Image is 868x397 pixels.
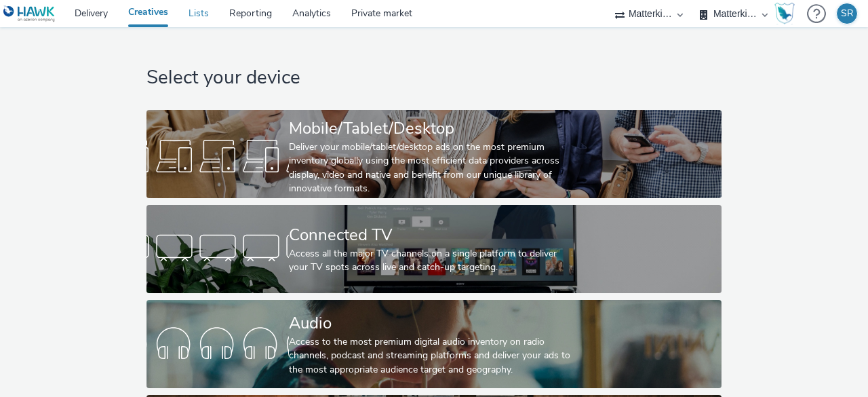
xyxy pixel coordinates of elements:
div: Access all the major TV channels on a single platform to deliver your TV spots across live and ca... [289,247,574,275]
h1: Select your device [146,65,722,91]
img: Hawk Academy [774,3,795,24]
div: Access to the most premium digital audio inventory on radio channels, podcast and streaming platf... [289,335,574,377]
div: Mobile/Tablet/Desktop [289,117,574,140]
a: AudioAccess to the most premium digital audio inventory on radio channels, podcast and streaming ... [146,300,722,388]
a: Connected TVAccess all the major TV channels on a single platform to deliver your TV spots across... [146,205,722,293]
a: Mobile/Tablet/DesktopDeliver your mobile/tablet/desktop ads on the most premium inventory globall... [146,110,722,198]
div: SR [841,3,854,24]
div: Deliver your mobile/tablet/desktop ads on the most premium inventory globally using the most effi... [289,140,574,196]
a: Hawk Academy [774,3,800,24]
div: Audio [289,311,574,335]
div: Connected TV [289,223,574,247]
img: undefined Logo [3,5,56,22]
